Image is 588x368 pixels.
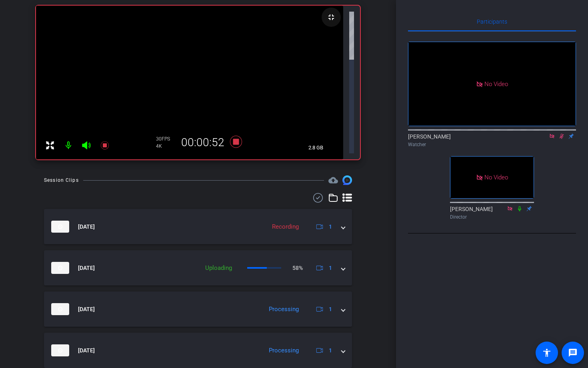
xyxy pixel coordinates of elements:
[408,141,576,148] div: Watcher
[306,143,326,153] span: 2.8 GB
[44,209,352,244] mat-expansion-panel-header: thumb-nail[DATE]Recording1
[329,223,332,231] span: 1
[326,12,336,22] mat-icon: fullscreen_exit
[450,205,534,221] div: [PERSON_NAME]
[265,305,303,314] div: Processing
[156,136,176,142] div: 30
[44,333,352,368] mat-expansion-panel-header: thumb-nail[DATE]Processing1
[44,176,79,184] div: Session Clips
[408,133,576,148] div: [PERSON_NAME]
[51,221,69,233] img: thumb-nail
[450,213,534,221] div: Director
[78,346,95,355] span: [DATE]
[78,305,95,314] span: [DATE]
[51,344,69,356] img: thumb-nail
[44,292,352,327] mat-expansion-panel-header: thumb-nail[DATE]Processing1
[176,136,230,149] div: 00:00:52
[201,263,236,273] div: Uploading
[78,264,95,272] span: [DATE]
[78,223,95,231] span: [DATE]
[329,264,332,272] span: 1
[542,348,552,358] mat-icon: accessibility
[477,19,507,24] span: Participants
[484,174,508,181] span: No Video
[328,175,338,185] span: Destinations for your clips
[484,80,508,87] span: No Video
[329,305,332,314] span: 1
[51,303,69,315] img: thumb-nail
[328,175,338,185] mat-icon: cloud_upload
[292,264,303,272] p: 58%
[162,136,170,142] span: FPS
[44,250,352,286] mat-expansion-panel-header: thumb-nail[DATE]Uploading58%1
[268,222,303,231] div: Recording
[568,348,578,358] mat-icon: message
[329,346,332,355] span: 1
[156,143,176,149] div: 4K
[265,346,303,355] div: Processing
[342,175,352,185] img: Session clips
[51,262,69,274] img: thumb-nail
